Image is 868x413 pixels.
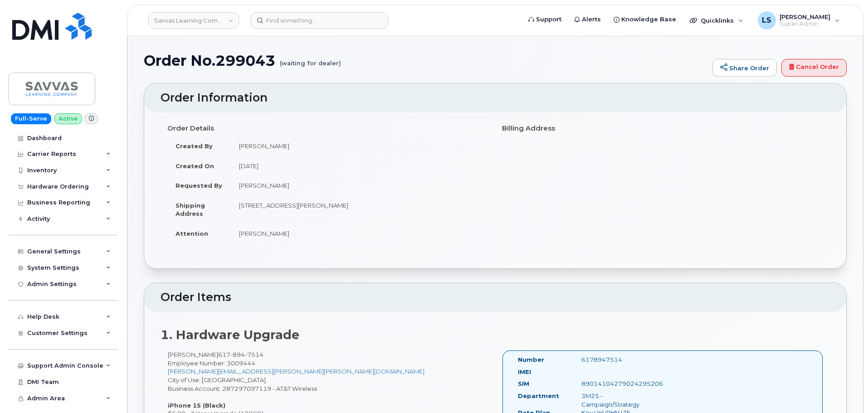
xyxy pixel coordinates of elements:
div: 3M25 - Campaign/Strategy [575,392,664,408]
span: Employee Number: 3009444 [168,360,255,367]
strong: iPhone 15 (Black) [168,402,225,409]
strong: Attention [176,230,208,237]
div: 6178947514 [575,355,664,364]
strong: 1. Hardware Upgrade [161,327,299,342]
td: [PERSON_NAME] [231,224,488,243]
a: Share Order [712,59,777,77]
strong: Created By [176,142,213,150]
iframe: Messenger Launcher [829,374,861,406]
h2: Order Information [161,92,830,104]
label: SIM [518,379,529,388]
a: [PERSON_NAME][EMAIL_ADDRESS][PERSON_NAME][PERSON_NAME][DOMAIN_NAME] [168,368,424,375]
small: (waiting for dealer) [280,53,341,67]
td: [DATE] [231,156,488,176]
td: [PERSON_NAME] [231,175,488,195]
span: 617 [218,351,263,358]
h4: Order Details [167,125,488,132]
strong: Requested By [176,182,222,189]
label: Number [518,355,544,364]
div: 89014104279024295206 [575,379,664,388]
h4: Billing Address [502,125,823,132]
h2: Order Items [161,291,830,304]
span: 7514 [245,351,263,358]
strong: Created On [176,162,214,170]
strong: Shipping Address [176,202,205,218]
label: IMEI [518,368,531,376]
label: Department [518,392,559,400]
h1: Order No.299043 [144,53,708,68]
td: [PERSON_NAME] [231,136,488,156]
a: Cancel Order [781,59,847,77]
td: [STREET_ADDRESS][PERSON_NAME] [231,195,488,224]
span: 894 [230,351,245,358]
